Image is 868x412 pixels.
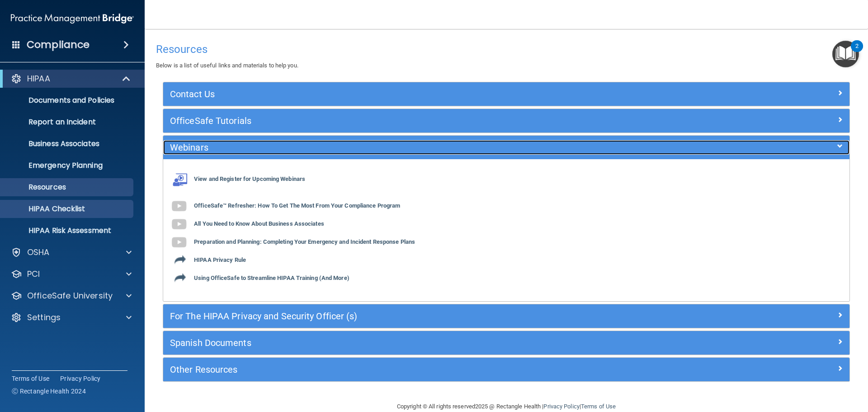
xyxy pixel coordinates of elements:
[170,257,246,264] a: HIPAA Privacy Rule
[170,362,843,377] a: Other Resources
[12,374,49,383] a: Terms of Use
[6,96,129,105] p: Documents and Policies
[170,173,188,186] img: webinarIcon.c7ebbf15.png
[60,374,101,383] a: Privacy Policy
[27,269,40,279] p: PCI
[6,204,129,213] p: HIPAA Checklist
[27,290,113,301] p: OfficeSafe University
[832,41,859,67] button: Open Resource Center, 2 new notifications
[12,387,86,396] span: Ⓒ Rectangle Health 2024
[170,89,671,99] h5: Contact Us
[543,403,579,410] a: Privacy Policy
[194,239,415,246] b: Preparation and Planning: Completing Your Emergency and Incident Response Plans
[170,336,843,350] a: Spanish Documents
[175,254,186,265] img: icon-export.b9366987.png
[170,87,843,101] a: Contact Us
[156,62,298,69] span: Below is a list of useful links and materials to help you.
[27,312,61,323] p: Settings
[11,73,131,84] a: HIPAA
[194,275,349,282] b: Using OfficeSafe to Streamline HIPAA Training (And More)
[156,43,857,55] h4: Resources
[27,38,90,51] h4: Compliance
[11,290,132,301] a: OfficeSafe University
[170,365,671,374] h5: Other Resources
[27,73,50,84] p: HIPAA
[855,46,859,58] div: 2
[6,118,129,127] p: Report an Incident
[170,275,349,282] a: Using OfficeSafe to Streamline HIPAA Training (And More)
[170,114,843,128] a: OfficeSafe Tutorials
[170,140,843,155] a: Webinars
[170,197,188,215] img: gray_youtube_icon.38fcd6cc.png
[170,215,188,233] img: gray_youtube_icon.38fcd6cc.png
[6,139,129,148] p: Business Associates
[11,312,132,323] a: Settings
[27,247,50,258] p: OSHA
[170,142,671,152] h5: Webinars
[581,403,616,410] a: Terms of Use
[194,221,324,227] b: All You Need to Know About Business Associates
[175,272,186,283] img: icon-export.b9366987.png
[170,311,671,321] h5: For The HIPAA Privacy and Security Officer (s)
[6,183,129,192] p: Resources
[11,247,132,258] a: OSHA
[170,116,671,126] h5: OfficeSafe Tutorials
[194,176,305,183] b: View and Register for Upcoming Webinars
[170,233,188,251] img: gray_youtube_icon.38fcd6cc.png
[11,9,134,28] img: PMB logo
[170,309,843,323] a: For The HIPAA Privacy and Security Officer (s)
[6,161,129,170] p: Emergency Planning
[194,257,246,264] b: HIPAA Privacy Rule
[170,338,671,348] h5: Spanish Documents
[11,269,132,279] a: PCI
[6,226,129,235] p: HIPAA Risk Assessment
[194,203,400,209] b: OfficeSafe™ Refresher: How To Get The Most From Your Compliance Program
